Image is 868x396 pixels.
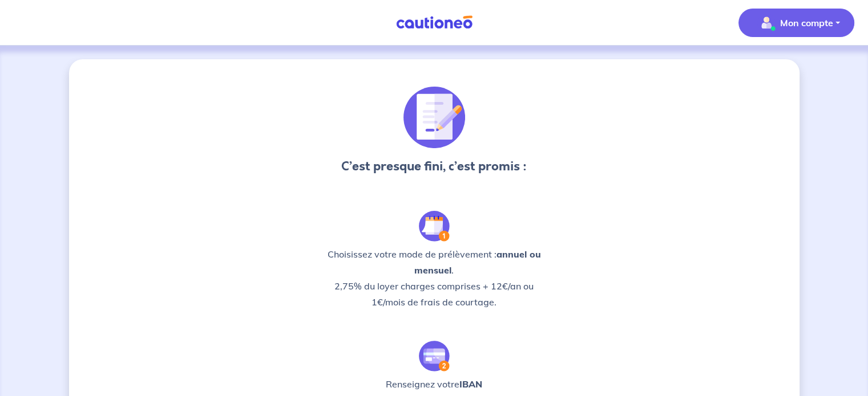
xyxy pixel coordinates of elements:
[403,87,465,148] img: illu_document_signature.svg
[341,157,527,175] h3: C’est presque fini, c’est promis :
[419,211,450,242] img: illu_calendar_1.svg
[325,246,544,310] p: Choisissez votre mode de prélèvement : . 2,75% du loyer charges comprises + 12€/an ou 1€/mois de ...
[386,376,482,392] p: Renseignez votre
[780,16,833,30] p: Mon compte
[738,9,854,37] button: illu_account_valid_menu.svgMon compte
[459,378,482,390] strong: IBAN
[757,14,776,32] img: illu_account_valid_menu.svg
[419,341,450,371] img: illu_pay_2.svg
[391,15,477,30] img: Cautioneo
